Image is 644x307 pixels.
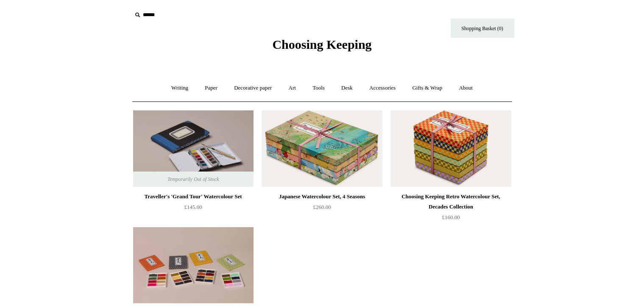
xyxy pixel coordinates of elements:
[390,110,511,187] img: Choosing Keeping Retro Watercolour Set, Decades Collection
[442,214,460,220] span: £160.00
[362,77,403,99] a: Accessories
[197,77,225,99] a: Paper
[133,227,254,304] img: Choosing Keeping Retro Watercolour Set, 20th Century Part I
[451,19,514,38] a: Shopping Basket (0)
[159,172,227,187] span: Temporarily Out of Stock
[262,110,382,187] img: Japanese Watercolour Set, 4 Seasons
[272,37,371,51] span: Choosing Keeping
[334,77,360,99] a: Desk
[262,192,382,226] a: Japanese Watercolour Set, 4 Seasons £260.00
[262,110,382,187] a: Japanese Watercolour Set, 4 Seasons Japanese Watercolour Set, 4 Seasons
[390,110,511,187] a: Choosing Keeping Retro Watercolour Set, Decades Collection Choosing Keeping Retro Watercolour Set...
[226,77,279,99] a: Decorative paper
[451,77,480,99] a: About
[264,192,380,202] div: Japanese Watercolour Set, 4 Seasons
[133,192,254,226] a: Traveller's 'Grand Tour' Watercolour Set £145.00
[281,77,304,99] a: Art
[184,204,202,210] span: £145.00
[133,227,254,304] a: Choosing Keeping Retro Watercolour Set, 20th Century Part I Choosing Keeping Retro Watercolour Se...
[313,204,331,210] span: £260.00
[390,192,511,226] a: Choosing Keeping Retro Watercolour Set, Decades Collection £160.00
[272,44,371,50] a: Choosing Keeping
[133,110,254,187] a: Traveller's 'Grand Tour' Watercolour Set Traveller's 'Grand Tour' Watercolour Set Temporarily Out...
[305,77,332,99] a: Tools
[393,192,509,212] div: Choosing Keeping Retro Watercolour Set, Decades Collection
[404,77,450,99] a: Gifts & Wrap
[133,110,254,187] img: Traveller's 'Grand Tour' Watercolour Set
[135,192,251,202] div: Traveller's 'Grand Tour' Watercolour Set
[164,77,196,99] a: Writing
